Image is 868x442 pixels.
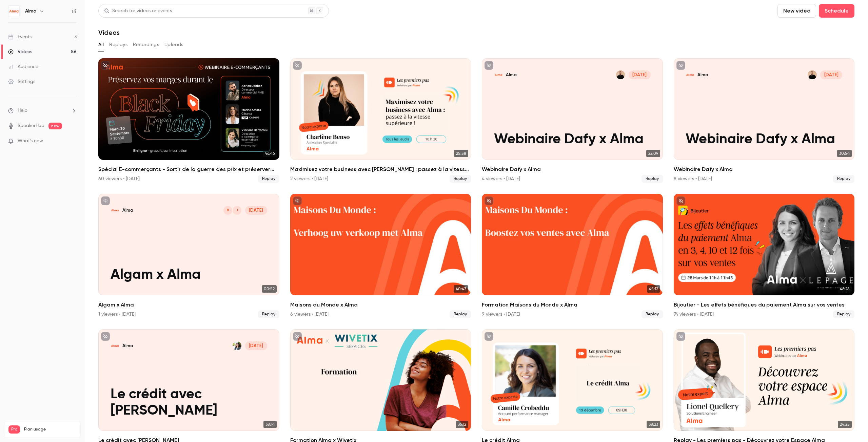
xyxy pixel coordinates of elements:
[506,72,517,78] p: Alma
[482,311,520,318] div: 9 viewers • [DATE]
[290,165,471,173] h2: Maximisez votre business avec [PERSON_NAME] : passez à la vitesse supérieure !
[674,194,855,318] li: Bijoutier - Les effets bénéfiques du paiement Alma sur vos ventes
[122,343,133,349] p: Alma
[258,175,279,183] span: Replay
[98,28,120,37] h1: Videos
[482,58,663,183] li: Webinaire Dafy x Alma
[98,194,279,318] a: Algam x AlmaAlmaJB[DATE]Algam x Alma00:52Algam x Alma1 viewers • [DATE]Replay
[485,61,493,70] button: unpublished
[290,194,471,318] li: Maisons du Monde x Alma
[837,150,852,157] span: 30:54
[293,196,302,205] button: unpublished
[676,61,685,70] button: unpublished
[223,205,233,215] div: B
[233,341,241,350] img: Camille Crobeddu
[111,386,267,419] p: Le crédit avec [PERSON_NAME]
[485,196,493,205] button: unpublished
[674,301,855,309] h2: Bijoutier - Les effets bénéfiques du paiement Alma sur vos ventes
[262,285,277,293] span: 00:52
[109,39,127,50] button: Replays
[18,122,44,129] a: SpeakerHub
[290,58,471,183] li: Maximisez votre business avec Alma : passez à la vitesse supérieure !
[18,138,43,145] span: What's new
[263,150,277,157] span: 46:46
[8,78,35,85] div: Settings
[686,131,842,148] p: Webinaire Dafy x Alma
[68,138,77,144] iframe: Noticeable Trigger
[101,196,110,205] button: unpublished
[8,63,38,70] div: Audience
[674,311,714,318] div: 74 viewers • [DATE]
[98,39,104,50] button: All
[98,175,140,182] div: 60 viewers • [DATE]
[263,421,277,428] span: 38:14
[104,7,172,15] div: Search for videos or events
[485,332,493,341] button: unpublished
[98,58,279,183] a: 46:46Spécial E-commerçants - Sortir de la guerre des prix et préserver ses marges pendant [DATE][...
[290,194,471,318] a: 40:43Maisons du Monde x Alma6 viewers • [DATE]Replay
[8,107,77,114] li: help-dropdown-opener
[450,310,471,318] span: Replay
[833,175,854,183] span: Replay
[101,61,110,70] button: unpublished
[482,165,663,173] h2: Webinaire Dafy x Alma
[674,175,712,182] div: 8 viewers • [DATE]
[133,39,159,50] button: Recordings
[647,285,660,293] span: 45:12
[629,70,651,79] span: [DATE]
[616,70,625,79] img: Eric ROMER
[494,131,651,148] p: Webinaire Dafy x Alma
[98,4,854,438] section: Videos
[101,332,110,341] button: unpublished
[24,427,76,432] span: Plan usage
[25,8,36,15] h6: Alma
[676,332,685,341] button: unpublished
[8,425,20,434] span: Pro
[111,267,267,283] p: Algam x Alma
[122,207,133,213] p: Alma
[838,285,852,293] span: 46:28
[98,194,279,318] li: Algam x Alma
[258,310,279,318] span: Replay
[164,39,183,50] button: Uploads
[454,150,468,157] span: 25:58
[111,341,119,350] img: Le crédit avec Alma
[232,205,242,215] div: J
[674,194,855,318] a: 46:28Bijoutier - Les effets bénéfiques du paiement Alma sur vos ventes74 viewers • [DATE]Replay
[98,311,136,318] div: 1 viewers • [DATE]
[290,175,328,182] div: 2 viewers • [DATE]
[697,72,708,78] p: Alma
[98,165,279,173] h2: Spécial E-commerçants - Sortir de la guerre des prix et préserver ses marges pendant [DATE][DATE]
[838,421,852,428] span: 24:25
[48,123,62,129] span: new
[674,165,855,173] h2: Webinaire Dafy x Alma
[245,206,267,215] span: [DATE]
[8,34,32,40] div: Events
[293,61,302,70] button: unpublished
[642,310,663,318] span: Replay
[18,107,27,114] span: Help
[98,58,279,183] li: Spécial E-commerçants - Sortir de la guerre des prix et préserver ses marges pendant Black Friday
[293,332,302,341] button: unpublished
[494,70,503,79] img: Webinaire Dafy x Alma
[820,70,842,79] span: [DATE]
[482,175,520,182] div: 4 viewers • [DATE]
[819,4,854,18] button: Schedule
[686,70,694,79] img: Webinaire Dafy x Alma
[456,421,468,428] span: 36:12
[676,196,685,205] button: unpublished
[111,206,119,215] img: Algam x Alma
[777,4,816,18] button: New video
[808,70,816,79] img: Eric ROMER
[290,311,329,318] div: 6 viewers • [DATE]
[454,285,468,293] span: 40:43
[245,341,267,350] span: [DATE]
[450,175,471,183] span: Replay
[290,301,471,309] h2: Maisons du Monde x Alma
[8,48,32,55] div: Videos
[482,58,663,183] a: Webinaire Dafy x AlmaAlmaEric ROMER[DATE]Webinaire Dafy x Alma22:09Webinaire Dafy x Alma4 viewers...
[290,58,471,183] a: 25:5825:58Maximisez votre business avec [PERSON_NAME] : passez à la vitesse supérieure !2 viewers...
[482,194,663,318] li: Formation Maisons du Monde x Alma
[833,310,854,318] span: Replay
[482,301,663,309] h2: Formation Maisons du Monde x Alma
